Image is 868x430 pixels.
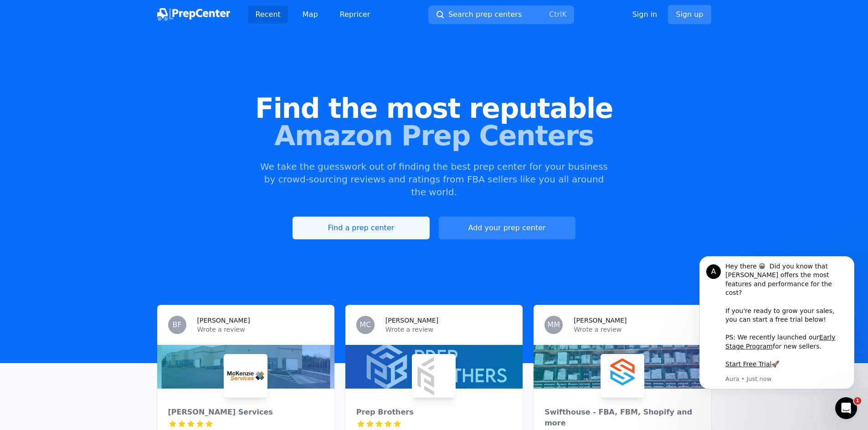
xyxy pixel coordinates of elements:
[562,10,567,19] kbd: K
[360,321,371,329] span: MC
[385,325,512,334] p: Wrote a review
[293,217,429,239] a: Find a prep center
[333,5,378,24] a: Repricer
[15,122,853,149] span: Amazon Prep Centers
[259,160,609,198] p: We take the guesswork out of finding the best prep center for your business by crowd-sourcing rev...
[428,5,574,24] button: Search prep centersCtrlK
[157,8,230,21] img: PrepCenter
[168,407,324,418] div: [PERSON_NAME] Services
[686,251,868,405] iframe: Intercom notifications message
[544,407,700,429] div: Swifthouse - FBA, FBM, Shopify and more
[602,356,642,396] img: Swifthouse - FBA, FBM, Shopify and more
[854,397,861,405] span: 1
[632,9,657,20] a: Sign in
[15,95,853,122] span: Find the most reputable
[248,5,288,24] a: Recent
[295,5,325,24] a: Map
[385,316,438,325] h3: [PERSON_NAME]
[356,407,512,418] div: Prep Brothers
[172,321,181,329] span: BF
[835,397,857,419] iframe: Intercom live chat
[197,316,250,325] h3: [PERSON_NAME]
[549,10,562,19] kbd: Ctrl
[574,325,700,334] p: Wrote a review
[439,217,575,239] a: Add your prep center
[414,356,454,396] img: Prep Brothers
[668,5,711,24] a: Sign up
[197,325,324,334] p: Wrote a review
[547,321,560,329] span: MM
[448,9,522,20] span: Search prep centers
[574,316,627,325] h3: [PERSON_NAME]
[226,356,266,396] img: McKenzie Services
